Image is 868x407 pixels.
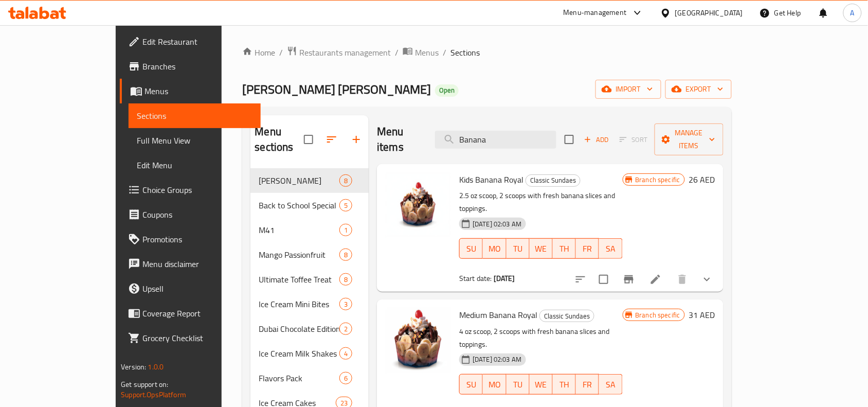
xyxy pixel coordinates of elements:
div: Ice Cream Milk Shakes4 [250,341,369,366]
span: Classic Sundaes [540,310,594,322]
a: Restaurants management [287,46,391,59]
span: TH [557,241,572,256]
span: 1.0.0 [148,360,164,374]
span: [DATE] 02:03 AM [468,219,526,229]
span: WE [534,377,549,392]
span: Edit Restaurant [142,36,252,48]
span: Menus [415,46,439,59]
button: SU [459,238,483,259]
a: Coverage Report [120,301,261,326]
span: SA [603,241,618,256]
div: M411 [250,218,369,242]
div: Ultimate Toffee Treat8 [250,267,369,292]
div: [PERSON_NAME]8 [250,168,369,193]
span: TH [557,377,572,392]
li: / [395,46,399,59]
span: Ultimate Toffee Treat [259,273,339,286]
button: show more [695,267,719,292]
a: Sections [129,103,261,128]
div: Churros Sundae [259,174,339,187]
button: Manage items [655,123,724,155]
span: MO [487,377,502,392]
span: Menu disclaimer [142,258,252,270]
button: import [595,80,661,99]
span: 6 [340,374,352,383]
span: Full Menu View [137,134,252,147]
span: TU [511,241,526,256]
div: Classic Sundaes [539,310,594,322]
span: 3 [340,299,352,309]
button: SA [599,238,622,259]
span: import [604,83,653,96]
a: Edit menu item [649,273,662,286]
p: 2.5 oz scoop, 2 scoops with fresh banana slices and toppings. [459,189,622,215]
a: Edit Menu [129,153,261,178]
button: TH [553,374,576,395]
img: Medium Banana Royal [385,308,451,374]
span: Medium Banana Royal [459,307,537,323]
span: M41 [259,224,339,236]
span: Choice Groups [142,184,252,196]
span: Manage items [663,127,715,152]
b: [DATE] [494,272,515,285]
span: Sections [450,46,480,59]
a: Menus [403,46,439,59]
span: Branch specific [631,310,684,320]
span: Menus [144,85,252,97]
p: 4 oz scoop, 2 scoops with fresh banana slices and toppings. [459,325,622,351]
span: Sections [137,110,252,122]
button: WE [530,374,553,395]
button: delete [670,267,695,292]
span: Open [435,86,459,95]
span: FR [580,241,595,256]
span: Kids Banana Royal [459,172,523,187]
span: [DATE] 02:03 AM [468,355,526,364]
div: items [339,372,352,384]
button: SU [459,374,483,395]
button: FR [576,374,599,395]
div: items [339,347,352,360]
span: Grocery Checklist [142,332,252,344]
button: WE [530,238,553,259]
span: 2 [340,324,352,334]
div: Menu-management [564,7,627,19]
span: Dubai Chocolate Edition [259,323,339,335]
div: Mango Passionfruit8 [250,242,369,267]
a: Branches [120,54,261,79]
button: SA [599,374,622,395]
div: Mango Passionfruit [259,249,339,261]
div: Open [435,84,459,97]
span: Add [583,134,610,146]
h6: 31 AED [689,308,715,322]
button: TU [507,238,530,259]
span: 8 [340,275,352,285]
h2: Menu sections [255,124,304,155]
input: search [435,131,556,149]
span: Ice Cream Mini Bites [259,298,339,310]
button: MO [483,238,506,259]
a: Menu disclaimer [120,252,261,276]
button: TH [553,238,576,259]
div: Flavors Pack6 [250,366,369,391]
button: Add [580,132,613,148]
div: Dubai Chocolate Edition2 [250,316,369,341]
button: TU [507,374,530,395]
svg: Show Choices [701,273,713,286]
div: items [339,323,352,335]
span: Ice Cream Milk Shakes [259,347,339,360]
a: Coupons [120,202,261,227]
span: Flavors Pack [259,372,339,384]
span: Back to School Special [259,199,339,211]
span: Select all sections [298,129,319,150]
span: 5 [340,201,352,210]
div: Back to School Special5 [250,193,369,218]
button: FR [576,238,599,259]
a: Upsell [120,276,261,301]
span: Edit Menu [137,159,252,171]
span: 8 [340,250,352,260]
span: MO [487,241,502,256]
div: Classic Sundaes [526,174,581,187]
